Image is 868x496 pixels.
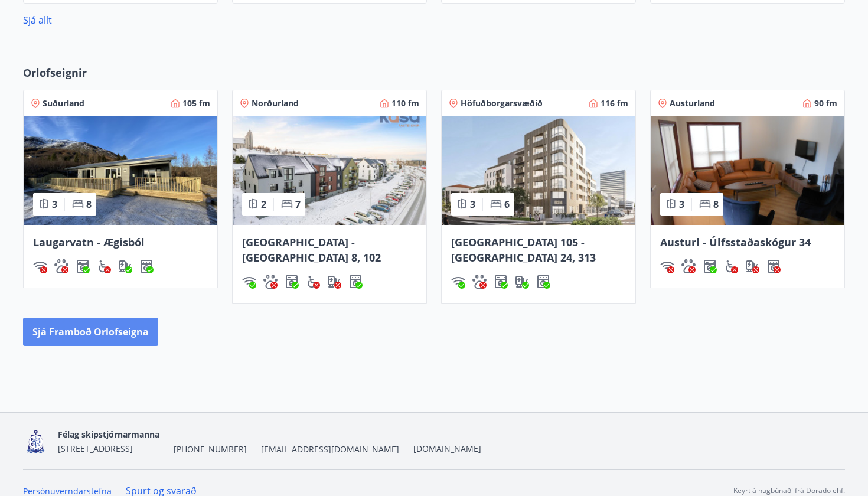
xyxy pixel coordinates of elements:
[261,198,266,211] span: 2
[681,259,696,273] img: pxcaIm5dSOV3FS4whs1soiYWTwFQvksT25a9J10C.svg
[54,259,68,273] div: Gæludýr
[306,275,320,289] img: 8IYIKVZQyRlUC6HQIIUSdjpPGRncJsz2RzLgWvp4.svg
[233,116,426,225] img: Paella dish
[348,275,363,289] div: Þurrkari
[745,259,759,273] img: nH7E6Gw2rvWFb8XaSdRp44dhkQaj4PJkOoRYItBQ.svg
[713,198,719,211] span: 8
[470,198,475,211] span: 3
[118,259,132,273] div: Hleðslustöð fyrir rafbíla
[681,259,696,273] div: Gæludýr
[504,198,510,211] span: 6
[451,275,465,289] img: HJRyFFsYp6qjeUYhR4dAD8CaCEsnIFYZ05miwXoh.svg
[118,259,132,273] img: nH7E6Gw2rvWFb8XaSdRp44dhkQaj4PJkOoRYItBQ.svg
[285,275,299,289] div: Þvottavél
[97,259,111,273] div: Aðgengi fyrir hjólastól
[515,275,529,289] div: Hleðslustöð fyrir rafbíla
[536,275,550,289] img: hddCLTAnxqFUMr1fxmbGG8zWilo2syolR0f9UjPn.svg
[86,198,92,211] span: 8
[263,275,278,289] img: pxcaIm5dSOV3FS4whs1soiYWTwFQvksT25a9J10C.svg
[703,259,717,273] div: Þvottavél
[33,259,47,273] img: HJRyFFsYp6qjeUYhR4dAD8CaCEsnIFYZ05miwXoh.svg
[724,259,738,273] div: Aðgengi fyrir hjólastól
[660,235,811,249] span: Austurl - Úlfsstaðaskógur 34
[327,275,341,289] img: nH7E6Gw2rvWFb8XaSdRp44dhkQaj4PJkOoRYItBQ.svg
[76,259,90,273] div: Þvottavél
[451,235,596,265] span: [GEOGRAPHIC_DATA] 105 - [GEOGRAPHIC_DATA] 24, 313
[182,97,210,109] span: 105 fm
[58,429,159,440] span: Félag skipstjórnarmanna
[174,443,247,455] span: [PHONE_NUMBER]
[413,443,481,454] a: [DOMAIN_NAME]
[494,275,508,289] img: Dl16BY4EX9PAW649lg1C3oBuIaAsR6QVDQBO2cTm.svg
[252,97,299,109] span: Norðurland
[242,275,256,289] div: Þráðlaust net
[391,97,419,109] span: 110 fm
[766,259,781,273] img: hddCLTAnxqFUMr1fxmbGG8zWilo2syolR0f9UjPn.svg
[76,259,90,273] img: Dl16BY4EX9PAW649lg1C3oBuIaAsR6QVDQBO2cTm.svg
[97,259,111,273] img: 8IYIKVZQyRlUC6HQIIUSdjpPGRncJsz2RzLgWvp4.svg
[285,275,299,289] img: Dl16BY4EX9PAW649lg1C3oBuIaAsR6QVDQBO2cTm.svg
[601,97,628,109] span: 116 fm
[23,318,158,346] button: Sjá framboð orlofseigna
[472,275,487,289] img: pxcaIm5dSOV3FS4whs1soiYWTwFQvksT25a9J10C.svg
[442,116,635,225] img: Paella dish
[139,259,154,273] div: Þurrkari
[679,198,684,211] span: 3
[733,485,845,496] p: Keyrt á hugbúnaði frá Dorado ehf.
[139,259,154,273] img: hddCLTAnxqFUMr1fxmbGG8zWilo2syolR0f9UjPn.svg
[306,275,320,289] div: Aðgengi fyrir hjólastól
[651,116,844,225] img: Paella dish
[33,259,47,273] div: Þráðlaust net
[703,259,717,273] img: Dl16BY4EX9PAW649lg1C3oBuIaAsR6QVDQBO2cTm.svg
[54,259,68,273] img: pxcaIm5dSOV3FS4whs1soiYWTwFQvksT25a9J10C.svg
[52,198,57,211] span: 3
[660,259,674,273] div: Þráðlaust net
[461,97,543,109] span: Höfuðborgarsvæðið
[43,97,84,109] span: Suðurland
[295,198,301,211] span: 7
[327,275,341,289] div: Hleðslustöð fyrir rafbíla
[745,259,759,273] div: Hleðslustöð fyrir rafbíla
[660,259,674,273] img: HJRyFFsYp6qjeUYhR4dAD8CaCEsnIFYZ05miwXoh.svg
[670,97,715,109] span: Austurland
[24,116,217,225] img: Paella dish
[23,14,52,27] a: Sjá allt
[472,275,487,289] div: Gæludýr
[348,275,363,289] img: hddCLTAnxqFUMr1fxmbGG8zWilo2syolR0f9UjPn.svg
[766,259,781,273] div: Þurrkari
[58,443,133,454] span: [STREET_ADDRESS]
[515,275,529,289] img: nH7E6Gw2rvWFb8XaSdRp44dhkQaj4PJkOoRYItBQ.svg
[23,429,48,454] img: 4fX9JWmG4twATeQ1ej6n556Sc8UHidsvxQtc86h8.png
[261,443,399,455] span: [EMAIL_ADDRESS][DOMAIN_NAME]
[33,235,145,249] span: Laugarvatn - Ægisból
[23,65,87,80] span: Orlofseignir
[263,275,278,289] div: Gæludýr
[814,97,837,109] span: 90 fm
[724,259,738,273] img: 8IYIKVZQyRlUC6HQIIUSdjpPGRncJsz2RzLgWvp4.svg
[494,275,508,289] div: Þvottavél
[242,235,381,265] span: [GEOGRAPHIC_DATA] - [GEOGRAPHIC_DATA] 8, 102
[451,275,465,289] div: Þráðlaust net
[536,275,550,289] div: Þurrkari
[242,275,256,289] img: HJRyFFsYp6qjeUYhR4dAD8CaCEsnIFYZ05miwXoh.svg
